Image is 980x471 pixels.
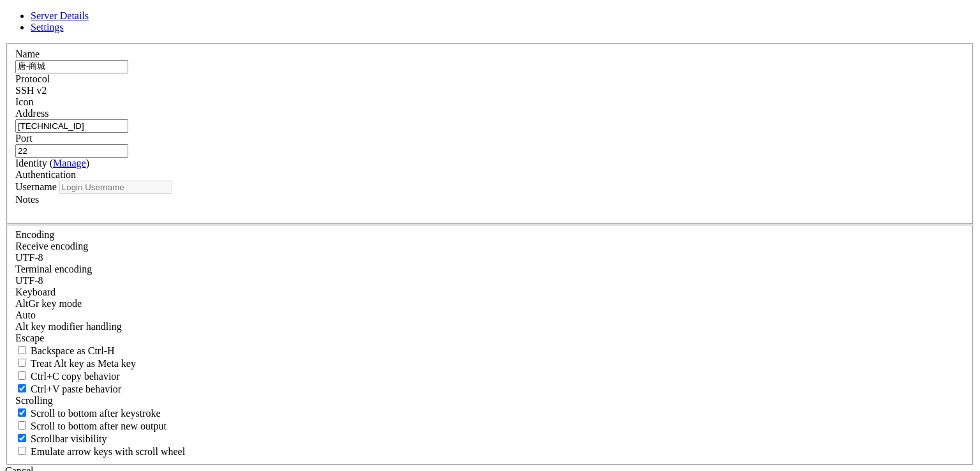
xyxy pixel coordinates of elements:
label: Username [15,181,57,192]
span: Ctrl+C copy behavior [31,371,120,382]
a: Manage [53,158,86,168]
label: Ctrl+V pastes if true, sends ^V to host if false. Ctrl+Shift+V sends ^V to host if true, pastes i... [15,384,121,394]
label: Identity [15,158,89,168]
input: Emulate arrow keys with scroll wheel [18,447,26,455]
label: Protocol [15,73,50,84]
span: Auto [15,310,36,320]
label: Ctrl-C copies if true, send ^C to host if false. Ctrl-Shift-C sends ^C to host if true, copies if... [15,371,120,382]
span: SSH v2 [15,85,47,96]
label: Icon [15,96,33,107]
label: The default terminal encoding. ISO-2022 enables character map translations (like graphics maps). ... [15,264,92,274]
label: When using the alternative screen buffer, and DECCKM (Application Cursor Keys) is active, mouse w... [15,446,185,457]
label: Notes [15,194,39,205]
label: Name [15,49,40,59]
label: Whether to scroll to the bottom on any keystroke. [15,408,161,419]
label: Whether the Alt key acts as a Meta key or as a distinct Alt key. [15,358,136,369]
a: Settings [31,22,64,33]
label: Scroll to bottom after new output. [15,421,167,431]
input: Ctrl+V paste behavior [18,384,26,392]
span: ( ) [50,158,89,168]
label: If true, the backspace should send BS ('\x08', aka ^H). Otherwise the backspace key should send '... [15,345,115,356]
label: Encoding [15,229,54,240]
input: Port Number [15,144,128,158]
span: Scroll to bottom after new output [31,421,167,431]
label: Set the expected encoding for data received from the host. If the encodings do not match, visual ... [15,298,82,309]
label: Port [15,133,33,144]
label: Set the expected encoding for data received from the host. If the encodings do not match, visual ... [15,241,88,251]
div: SSH v2 [15,85,965,96]
span: Treat Alt key as Meta key [31,358,136,369]
span: Scrollbar visibility [31,433,107,444]
label: Authentication [15,169,76,180]
label: Scrolling [15,395,53,406]
label: Address [15,108,48,119]
input: Ctrl+C copy behavior [18,371,26,380]
label: Keyboard [15,287,56,297]
a: Server Details [31,10,89,21]
span: Backspace as Ctrl-H [31,345,115,356]
input: Login Username [59,181,172,194]
input: Treat Alt key as Meta key [18,359,26,367]
div: Auto [15,310,965,321]
input: Scroll to bottom after new output [18,421,26,430]
div: UTF-8 [15,252,965,264]
label: The vertical scrollbar mode. [15,433,107,444]
div: Escape [15,333,965,344]
span: Emulate arrow keys with scroll wheel [31,446,185,457]
input: Host Name or IP [15,119,128,133]
span: Scroll to bottom after keystroke [31,408,161,419]
span: Ctrl+V paste behavior [31,384,121,394]
input: Scrollbar visibility [18,434,26,442]
div: UTF-8 [15,275,965,287]
span: Escape [15,333,44,343]
input: Server Name [15,60,128,73]
label: Controls how the Alt key is handled. Escape: Send an ESC prefix. 8-Bit: Add 128 to the typed char... [15,321,122,332]
span: UTF-8 [15,252,43,263]
span: UTF-8 [15,275,43,286]
input: Scroll to bottom after keystroke [18,408,26,417]
input: Backspace as Ctrl-H [18,346,26,354]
